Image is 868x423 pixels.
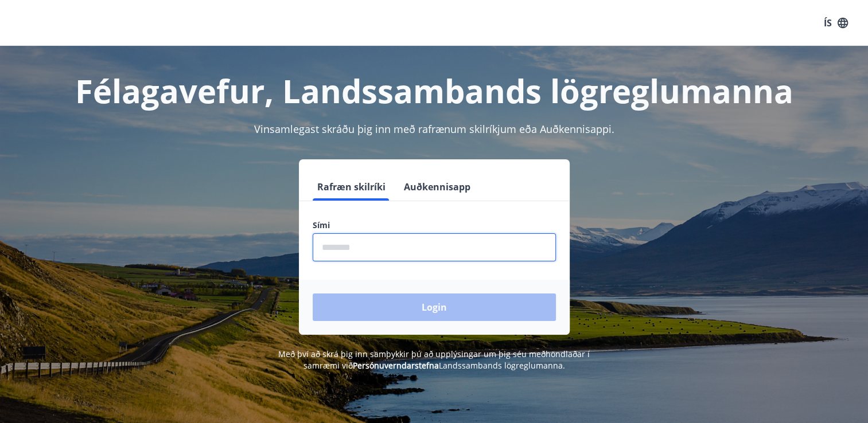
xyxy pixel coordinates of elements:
h1: Félagavefur, Landssambands lögreglumanna [35,69,834,112]
button: Rafræn skilríki [313,173,390,201]
a: Persónuverndarstefna [353,360,439,371]
span: Vinsamlegast skráðu þig inn með rafrænum skilríkjum eða Auðkennisappi. [254,122,614,136]
span: Með því að skrá þig inn samþykkir þú að upplýsingar um þig séu meðhöndlaðar í samræmi við Landssa... [278,348,590,371]
label: Sími [313,220,556,231]
button: ÍS [818,13,854,33]
button: Auðkennisapp [399,173,475,201]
